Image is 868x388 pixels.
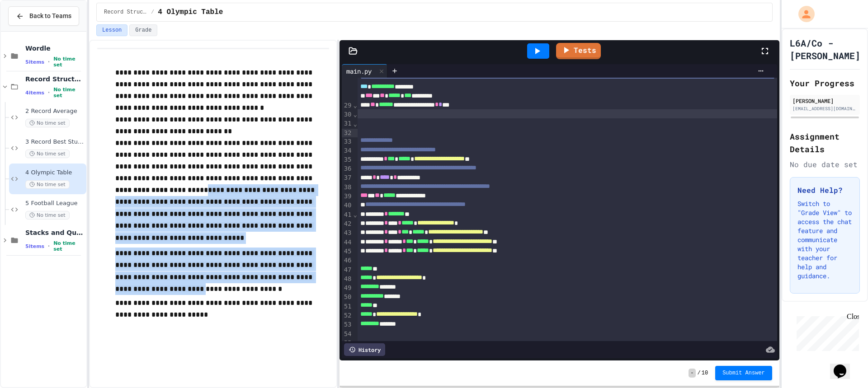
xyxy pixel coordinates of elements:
[151,9,154,16] span: /
[25,150,70,158] span: No time set
[25,119,70,127] span: No time set
[342,201,353,210] div: 40
[342,238,353,247] div: 44
[689,369,695,378] span: -
[797,199,852,280] p: Switch to "Grade View" to access the chat feature and communicate with your teacher for help and ...
[702,369,708,377] span: 10
[96,24,127,36] button: Lesson
[793,97,857,105] div: [PERSON_NAME]
[129,24,157,36] button: Grade
[342,173,353,182] div: 37
[25,243,44,249] span: 5 items
[797,185,852,196] h3: Need Help?
[790,77,860,89] h2: Your Progress
[25,211,70,220] span: No time set
[53,240,85,252] span: No time set
[342,101,353,110] div: 29
[25,169,85,177] span: 4 Olympic Table
[48,58,50,65] span: •
[715,366,772,380] button: Submit Answer
[342,66,376,76] div: main.py
[342,110,353,119] div: 30
[342,302,353,311] div: 51
[342,119,353,128] div: 31
[556,43,601,59] a: Tests
[25,59,44,65] span: 5 items
[698,369,701,377] span: /
[8,6,79,26] button: Back to Teams
[104,9,147,16] span: Record Structures
[353,111,358,118] span: Fold line
[344,343,385,356] div: History
[342,256,353,265] div: 46
[4,4,62,57] div: Chat with us now!Close
[342,247,353,256] div: 45
[790,159,860,170] div: No due date set
[342,129,353,138] div: 32
[830,352,859,379] iframe: chat widget
[342,229,353,238] div: 43
[722,369,765,377] span: Submit Answer
[793,105,857,112] div: [EMAIL_ADDRESS][DOMAIN_NAME]
[342,137,353,146] div: 33
[342,155,353,164] div: 35
[25,180,70,189] span: No time set
[342,210,353,220] div: 41
[790,37,860,62] h1: L6A/Co - [PERSON_NAME]
[789,4,817,24] div: My Account
[342,64,353,101] div: 28
[353,120,358,127] span: Fold line
[342,192,353,201] div: 39
[342,146,353,155] div: 34
[342,284,353,293] div: 49
[48,243,50,250] span: •
[342,311,353,320] div: 52
[342,164,353,173] div: 36
[25,90,44,96] span: 4 items
[342,339,353,348] div: 55
[158,7,223,18] span: 4 Olympic Table
[793,313,859,351] iframe: chat widget
[53,56,85,68] span: No time set
[53,87,85,98] span: No time set
[353,211,358,218] span: Fold line
[790,130,860,155] h2: Assignment Details
[342,330,353,339] div: 54
[25,229,85,237] span: Stacks and Queues
[353,102,358,109] span: Fold line
[342,64,387,78] div: main.py
[25,108,85,115] span: 2 Record Average
[25,200,85,207] span: 5 Football League
[25,44,85,52] span: Wordle
[48,89,50,96] span: •
[342,266,353,275] div: 47
[342,320,353,329] div: 53
[342,183,353,192] div: 38
[25,75,85,83] span: Record Structures
[342,275,353,284] div: 48
[25,138,85,146] span: 3 Record Best Student
[29,11,71,21] span: Back to Teams
[342,220,353,229] div: 42
[342,293,353,302] div: 50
